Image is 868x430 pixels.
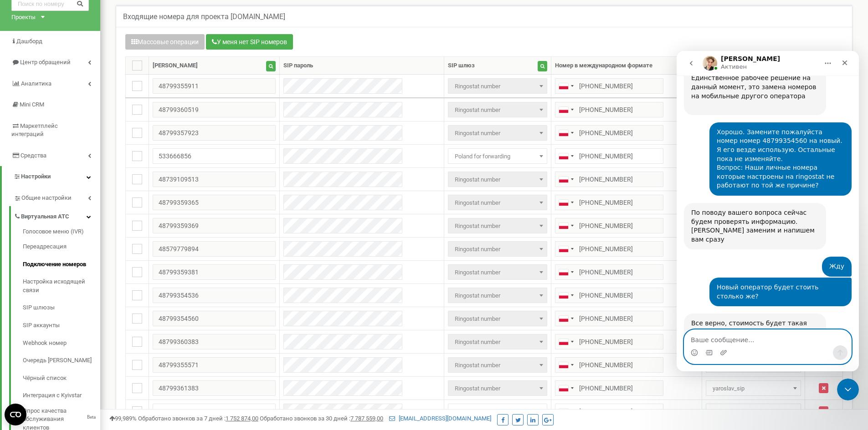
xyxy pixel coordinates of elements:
[555,148,663,164] input: 512 345 678
[448,380,547,396] span: Ringostat number
[23,273,100,299] a: Настройка исходящей связи
[23,299,100,317] a: SIP шлюзы
[448,288,547,303] span: Ringostat number
[448,195,547,210] span: Ringostat number
[451,104,544,116] span: Ringostat number
[555,149,576,163] div: Telephone country code
[555,264,663,280] input: 512 345 678
[555,404,663,419] input: 512 345 678
[555,125,663,141] input: 512 345 678
[23,238,100,256] a: Переадресация
[23,256,100,273] a: Подключение номеров
[555,102,663,117] input: 512 345 678
[21,194,72,202] span: Общие настройки
[555,311,663,326] input: 512 345 678
[555,311,576,326] div: Telephone country code
[837,379,859,400] iframe: Intercom live chat
[448,78,547,94] span: Ringostat number
[226,415,258,422] u: 1 752 874,00
[709,382,798,395] span: yaroslav_sip
[448,357,547,373] span: Ringostat number
[109,415,137,422] span: 99,989%
[451,266,544,279] span: Ringostat number
[555,357,663,373] input: 512 345 678
[555,126,576,140] div: Telephone country code
[555,61,652,70] div: Номер в международном формате
[260,415,383,422] span: Обработано звонков за 30 дней :
[2,166,100,187] a: Настройки
[555,288,576,303] div: Telephone country code
[448,172,547,187] span: Ringostat number
[448,148,547,164] span: Poland for forwarding
[555,288,663,303] input: 512 345 678
[448,264,547,280] span: Ringostat number
[206,34,293,50] button: У меня нет SIP номеров
[16,38,42,45] span: Дашборд
[451,173,544,186] span: Ringostat number
[451,405,544,418] span: Poland for forwarding
[20,59,71,66] span: Центр обращений
[23,387,100,405] a: Интеграция с Kyivstar
[23,317,100,334] a: SIP аккаунты
[448,102,547,117] span: Ringostat number
[448,218,547,233] span: Ringostat number
[706,380,801,396] span: yaroslav_sip
[125,34,205,50] button: Массовые операции
[555,334,576,349] div: Telephone country code
[448,125,547,141] span: Ringostat number
[23,369,100,387] a: Чёрный список
[389,415,491,422] a: [EMAIL_ADDRESS][DOMAIN_NAME]
[448,241,547,257] span: Ringostat number
[709,405,798,418] span: yaroslav_sip
[21,212,69,221] span: Виртуальная АТС
[123,13,285,21] h5: Входящие номера для проекта [DOMAIN_NAME]
[706,404,801,419] span: yaroslav_sip
[555,172,576,187] div: Telephone country code
[350,415,383,422] u: 7 787 559,00
[555,380,663,396] input: 512 345 678
[555,172,663,187] input: 512 345 678
[677,51,859,371] iframe: Intercom live chat
[451,127,544,140] span: Ringostat number
[11,13,36,22] div: Проекты
[451,197,544,209] span: Ringostat number
[555,218,663,233] input: 512 345 678
[451,243,544,256] span: Ringostat number
[451,150,544,163] span: Poland for forwarding
[555,242,576,256] div: Telephone country code
[451,289,544,302] span: Ringostat number
[451,336,544,349] span: Ringostat number
[555,381,576,395] div: Telephone country code
[5,404,26,425] button: Open CMP widget
[23,228,100,238] a: Голосовое меню (IVR)
[11,122,58,138] span: Маркетплейс интеграций
[451,80,544,93] span: Ringostat number
[23,352,100,369] a: Очередь [PERSON_NAME]
[21,152,46,159] span: Средства
[153,61,198,70] div: [PERSON_NAME]
[448,404,547,419] span: Poland for forwarding
[555,102,576,117] div: Telephone country code
[555,78,663,94] input: 512 345 678
[21,80,51,87] span: Аналитика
